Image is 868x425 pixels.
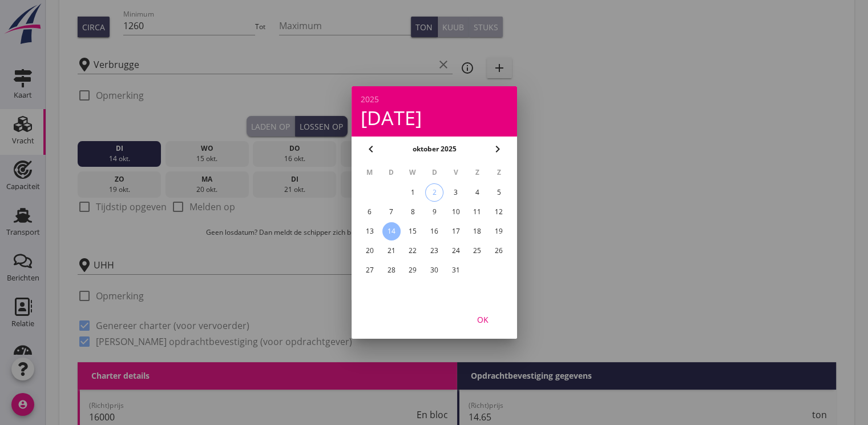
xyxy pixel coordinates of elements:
[425,261,443,279] button: 30
[491,142,504,156] i: chevron_right
[490,203,508,221] button: 12
[403,222,422,240] button: 15
[403,261,422,279] button: 29
[360,222,378,240] button: 13
[467,163,487,182] th: Z
[364,142,378,156] i: chevron_left
[425,184,442,201] div: 2
[467,314,499,326] div: OK
[403,183,422,202] button: 1
[360,242,378,260] button: 20
[409,141,459,158] button: oktober 2025
[425,203,443,221] button: 9
[468,203,486,221] button: 11
[360,163,380,182] th: M
[424,163,445,182] th: D
[468,222,486,240] button: 18
[382,203,400,221] button: 7
[490,242,508,260] button: 26
[425,183,443,202] button: 2
[403,242,422,260] button: 22
[382,222,400,240] button: 14
[446,222,465,240] button: 17
[381,163,401,182] th: D
[382,242,400,260] button: 21
[445,163,466,182] th: V
[425,242,443,260] button: 23
[446,183,465,202] button: 3
[360,261,378,279] button: 27
[403,203,422,221] button: 8
[468,183,486,202] button: 4
[446,261,465,279] button: 31
[458,309,508,330] button: OK
[488,163,509,182] th: Z
[425,222,443,240] button: 16
[402,163,423,182] th: W
[361,95,508,103] div: 2025
[490,183,508,202] button: 5
[382,261,400,279] button: 28
[490,222,508,240] button: 19
[360,203,378,221] button: 6
[446,203,465,221] button: 10
[361,108,508,127] div: [DATE]
[468,242,486,260] button: 25
[446,242,465,260] button: 24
